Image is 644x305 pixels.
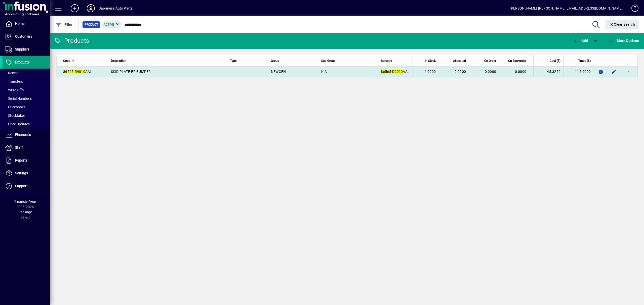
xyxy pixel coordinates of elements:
[3,111,50,120] a: Stocktakes
[85,22,98,27] span: Product
[111,58,126,64] span: Description
[5,96,32,100] span: Serial Numbers
[608,39,639,43] span: More Options
[63,70,92,74] span: AAL
[321,58,375,64] div: Sub Group
[453,58,466,64] span: Allocated
[63,58,70,64] span: Code
[455,70,466,74] span: 0.0000
[14,199,36,204] span: Financial Year
[3,77,50,86] a: Transfers
[18,210,32,214] span: Package
[271,58,279,64] span: Group
[230,58,265,64] div: Type
[3,129,50,141] a: Financials
[381,58,410,64] div: Barcode
[3,94,50,103] a: Serial Numbers
[515,70,527,74] span: 0.0000
[3,167,50,180] a: Settings
[607,36,640,45] button: More Options
[446,58,470,64] div: Allocated
[83,4,99,13] button: Profile
[3,18,50,30] a: Home
[3,154,50,167] a: Reports
[3,180,50,192] a: Support
[572,36,589,45] button: Add
[15,22,24,26] span: Home
[606,20,639,29] button: Clear
[5,79,23,83] span: Transfers
[54,20,74,29] button: Filter
[3,120,50,128] a: Price Updates
[610,68,618,76] button: Edit
[63,70,85,74] em: 86565-D9010
[628,1,638,17] a: Knowledge Base
[5,88,24,92] span: Write Offs
[381,70,410,74] span: AAL
[15,184,28,188] span: Support
[610,22,635,26] span: Clear Search
[15,60,29,64] span: Products
[3,141,50,154] a: Staff
[508,58,526,64] span: On Backorder
[623,68,631,76] button: More options
[15,145,23,149] span: Staff
[102,21,122,28] mat-chip: Activation Status: Active
[5,105,25,109] span: Pricebooks
[506,58,531,64] div: On Backorder
[111,58,224,64] div: Description
[15,133,31,137] span: Financials
[3,43,50,56] a: Suppliers
[578,58,591,64] span: Trade ($)
[416,58,440,64] div: In Stock
[510,4,623,12] div: [PERSON_NAME] [PERSON_NAME][EMAIL_ADDRESS][DOMAIN_NAME]
[5,71,21,75] span: Receipts
[15,158,27,162] span: Reports
[3,86,50,94] a: Write Offs
[5,122,30,126] span: Price Updates
[381,70,403,74] em: 86565-D9010
[321,70,327,74] span: KIA
[533,67,563,77] td: 45.3250
[5,114,25,118] span: Stocktakes
[230,58,236,64] span: Type
[476,58,501,64] div: On Order
[54,37,89,45] div: Products
[563,67,594,77] td: 115.0000
[15,34,32,38] span: Customers
[485,70,496,74] span: 0.0000
[484,58,496,64] span: On Order
[67,4,83,13] button: Add
[271,58,315,64] div: Group
[15,171,28,175] span: Settings
[271,70,286,74] span: NEWGEN
[15,47,29,51] span: Suppliers
[104,23,114,26] span: Active
[424,70,436,74] span: 4.0000
[381,58,392,64] span: Barcode
[550,58,560,64] span: Cost ($)
[3,30,50,43] a: Customers
[3,69,50,77] a: Receipts
[573,39,588,43] span: Add
[425,58,436,64] span: In Stock
[63,58,92,64] div: Code
[111,70,151,74] span: SKID PLATE-FR BUMPER
[321,58,336,64] span: Sub Group
[56,23,72,27] span: Filter
[99,4,133,12] div: Japanese Auto Parts
[3,103,50,111] a: Pricebooks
